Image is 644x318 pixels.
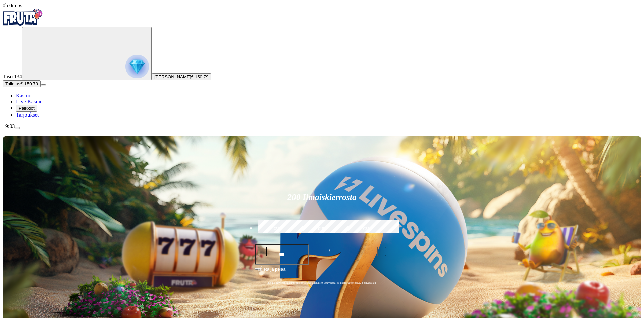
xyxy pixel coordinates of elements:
[15,127,20,129] button: menu
[3,9,641,118] nav: Primary
[3,21,43,27] a: Fruta
[3,80,41,87] button: Talletusplus icon€ 150.79
[255,266,389,278] button: Talleta ja pelaa
[19,106,35,111] span: Palkkiot
[329,247,331,254] span: €
[41,84,46,86] button: menu
[346,219,388,239] label: €250
[22,27,152,80] button: reward progress
[3,9,43,26] img: Fruta
[3,3,22,8] span: user session time
[16,93,31,98] a: Kasino
[16,99,43,104] a: Live Kasino
[377,247,386,256] button: plus icon
[301,219,343,239] label: €150
[256,219,298,239] label: €50
[125,55,149,78] img: reward progress
[260,265,262,269] span: €
[16,105,37,112] button: Palkkiot
[257,266,285,278] span: Talleta ja pelaa
[154,74,191,79] span: [PERSON_NAME]
[5,81,20,86] span: Talletus
[191,74,209,79] span: € 150.79
[20,81,38,86] span: € 150.79
[258,247,267,256] button: minus icon
[3,123,15,129] span: 19:03
[3,93,641,118] nav: Main menu
[3,74,22,79] span: Taso 134
[16,112,39,118] a: Tarjoukset
[152,73,211,80] button: [PERSON_NAME]€ 150.79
